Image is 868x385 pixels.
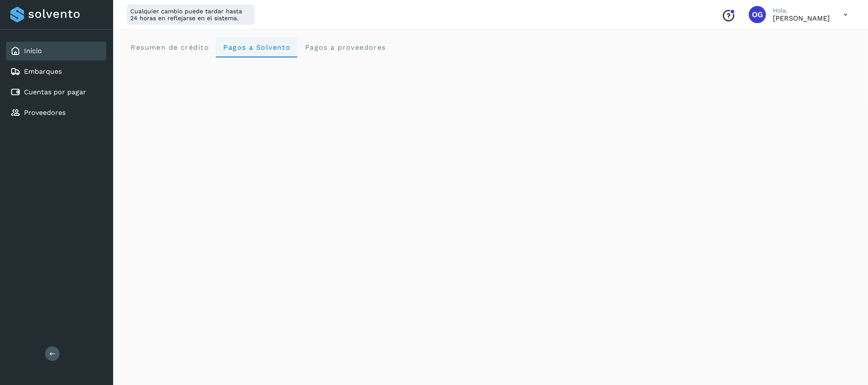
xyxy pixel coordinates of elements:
div: Cualquier cambio puede tardar hasta 24 horas en reflejarse en el sistema. [127,4,254,25]
div: Cuentas por pagar [6,83,106,102]
p: Hola, [773,7,830,14]
div: Proveedores [6,103,106,122]
a: Inicio [24,47,42,55]
span: Pagos a Solvento [223,43,290,51]
span: Resumen de crédito [130,43,209,51]
span: Pagos a proveedores [304,43,386,51]
a: Proveedores [24,108,66,117]
p: OSCAR Gutierrez [773,14,830,22]
div: Inicio [6,42,106,60]
div: Embarques [6,62,106,81]
a: Cuentas por pagar [24,88,86,96]
a: Embarques [24,67,62,75]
